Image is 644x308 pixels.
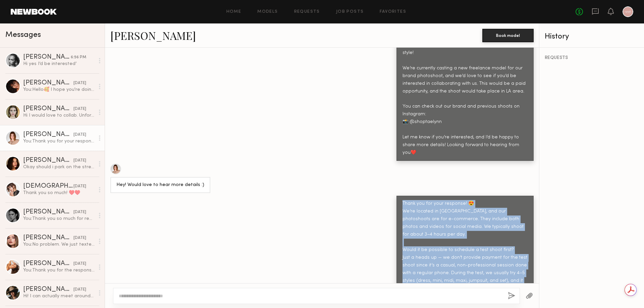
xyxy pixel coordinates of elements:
div: Hi yes I’d be interested’ [23,61,95,67]
div: [DEMOGRAPHIC_DATA][PERSON_NAME] [23,183,73,190]
div: REQUESTS [545,56,639,60]
div: You: Thank you for your response! 😍 We’re located in [GEOGRAPHIC_DATA], and our photoshoots are f... [23,138,95,144]
div: [DATE] [73,261,86,267]
a: Home [226,10,241,14]
div: Thank you for your response! 😍 We’re located in [GEOGRAPHIC_DATA], and our photoshoots are for e-... [402,200,528,308]
div: [PERSON_NAME] [23,106,73,112]
div: [PERSON_NAME] [23,80,73,86]
div: [PERSON_NAME] [23,209,73,215]
a: Job Posts [336,10,364,14]
div: Hello🥰 I hope you're doing well! I’m reaching out from A.Peach, a women’s wholesale clothing bran... [402,11,528,157]
div: [DATE] [73,80,86,86]
div: You: Hello🥰 I hope you're doing well! I’m reaching out from A.Peach, a women’s wholesale clothing... [23,86,95,93]
div: [DATE] [73,106,86,112]
div: [DATE] [73,235,86,241]
div: [PERSON_NAME] [23,131,73,138]
div: Thank you so much! ♥️♥️ [23,190,95,196]
a: Book model [482,32,534,38]
div: Hi! I can actually meet around 10:30 if that works better otherwise we can keep 12 pm [23,293,95,299]
div: History [545,33,639,41]
div: [DATE] [73,183,86,190]
div: [DATE] [73,287,86,293]
div: [PERSON_NAME] [23,157,73,164]
a: Favorites [380,10,406,14]
div: You: No problem. We just texted you [23,241,95,248]
div: [DATE] [73,132,86,138]
div: [PERSON_NAME] [23,235,73,241]
div: 6:56 PM [71,54,86,61]
div: You: Thank you so much for reaching out! For now, we’re moving forward with a slightly different ... [23,215,95,222]
div: Hey! Would love to hear more details :) [116,181,204,189]
a: Models [257,10,278,14]
span: Messages [5,31,41,39]
a: [PERSON_NAME] [110,28,196,43]
div: Hi I would love to collab. Unfortunately I’ll be out of town until November, if you’re still look... [23,112,95,119]
div: [DATE] [73,158,86,164]
div: [PERSON_NAME] [23,54,71,61]
div: You: Thank you for the response!😍 Our photoshoots are for e-commerce and include both photos and ... [23,267,95,273]
a: Requests [294,10,320,14]
div: [PERSON_NAME] [23,260,73,267]
div: Okay should i park on the street? [23,164,95,170]
div: [PERSON_NAME] [23,286,73,293]
button: Book model [482,29,534,42]
div: [DATE] [73,209,86,215]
